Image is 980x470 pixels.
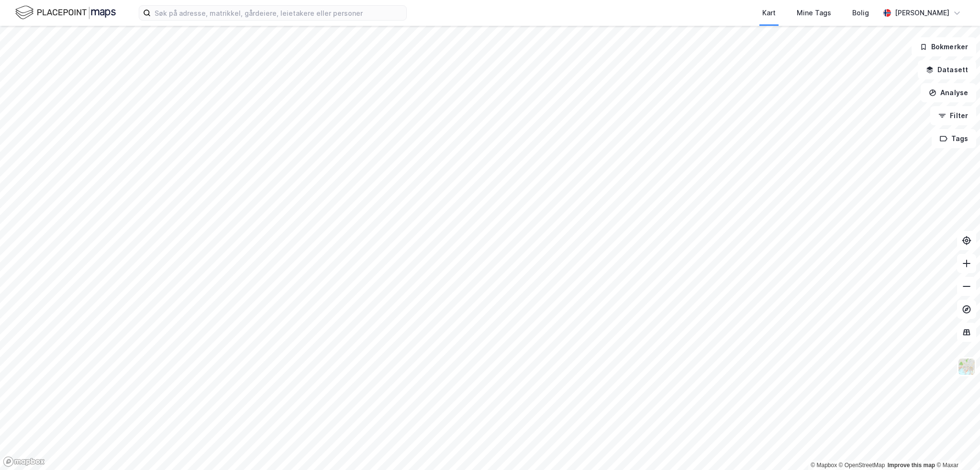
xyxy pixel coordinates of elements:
[3,456,45,467] a: Mapbox homepage
[839,462,885,469] a: OpenStreetMap
[932,424,980,470] iframe: Chat Widget
[811,462,837,469] a: Mapbox
[958,358,976,376] img: Z
[918,60,976,79] button: Datasett
[15,4,116,21] img: logo.f888ab2527a4732fd821a326f86c7f29.svg
[151,6,406,20] input: Søk på adresse, matrikkel, gårdeiere, leietakere eller personer
[895,7,949,19] div: [PERSON_NAME]
[852,7,869,19] div: Bolig
[921,83,976,102] button: Analyse
[932,129,976,148] button: Tags
[930,106,976,125] button: Filter
[888,462,935,469] a: Improve this map
[797,7,831,19] div: Mine Tags
[912,37,976,56] button: Bokmerker
[762,7,776,19] div: Kart
[932,424,980,470] div: Kontrollprogram for chat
